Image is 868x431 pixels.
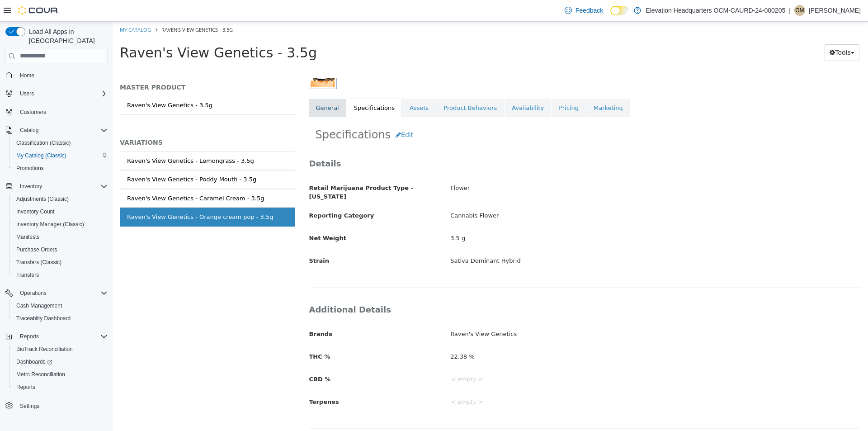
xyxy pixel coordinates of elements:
span: Reports [13,382,108,393]
a: Home [16,70,38,81]
button: BioTrack Reconciliation [9,343,111,355]
button: Promotions [9,162,111,175]
div: 3.5 g [330,209,755,225]
a: Transfers (Classic) [13,257,65,268]
span: Brands [196,309,219,316]
button: Adjustments (Classic) [9,193,111,205]
p: Elevation Headquarters OCM-CAURD-24-000205 [646,5,785,16]
button: Reports [2,330,111,343]
div: < empty > [330,350,755,366]
a: Specifications [234,77,289,96]
button: Inventory [16,181,46,192]
button: Inventory Manager (Classic) [9,218,111,231]
span: Reporting Category [196,190,261,197]
span: My Catalog (Classic) [13,150,108,161]
span: Purchase Orders [16,246,57,253]
span: OM [795,5,804,16]
button: Settings [2,399,111,412]
button: Operations [16,288,50,298]
span: Home [16,70,108,81]
button: Operations [2,287,111,299]
button: Transfers [9,269,111,281]
button: Catalog [16,125,42,136]
div: 22.38 % [330,327,755,343]
a: My Catalog [7,5,38,11]
span: Settings [16,400,108,411]
div: Raven's View Genetics [330,305,755,321]
a: Marketing [473,77,517,96]
a: Reports [13,382,39,393]
span: Inventory Manager (Classic) [16,221,84,228]
span: Cash Management [13,300,108,311]
button: Inventory [2,180,111,193]
span: Dashboards [13,356,108,367]
span: BioTrack Reconciliation [16,346,73,353]
a: Adjustments (Classic) [13,194,72,204]
a: Inventory Manager (Classic) [13,219,88,230]
p: [PERSON_NAME] [809,5,861,16]
a: Transfers [13,270,42,280]
button: Home [2,69,111,82]
a: Assets [289,77,323,96]
span: Settings [20,403,39,410]
div: Flower [330,159,755,175]
a: Inventory Count [13,206,58,217]
a: BioTrack Reconciliation [13,344,76,355]
span: Classification (Classic) [13,137,108,148]
span: Home [20,72,34,79]
span: Operations [20,289,47,297]
div: Raven's View Genetics - Orange cream pop - 3.5g [14,191,160,200]
span: Customers [20,109,46,116]
span: Manifests [13,232,108,242]
button: Users [2,87,111,100]
button: Manifests [9,231,111,243]
span: Raven's View Genetics - 3.5g [7,23,204,39]
input: Dark Mode [610,6,629,15]
a: Manifests [13,232,43,242]
a: Metrc Reconciliation [13,369,69,380]
span: Reports [16,384,35,391]
div: < empty > [330,373,755,388]
span: Inventory Count [16,208,55,215]
a: Classification (Classic) [13,137,75,148]
span: Catalog [16,125,108,136]
span: Purchase Orders [13,244,108,255]
span: Net Weight [196,213,233,220]
span: Metrc Reconciliation [16,371,65,378]
span: Reports [20,333,39,340]
button: Transfers (Classic) [9,256,111,269]
div: Sativa Dominant Hybrid [330,232,755,247]
span: Load All Apps in [GEOGRAPHIC_DATA] [25,27,108,45]
a: Promotions [13,163,47,174]
a: Pricing [439,77,473,96]
span: Operations [16,288,108,298]
span: Cash Management [16,302,62,309]
span: Customers [16,106,108,118]
span: Users [20,90,34,97]
span: Transfers [16,271,39,279]
span: Inventory [16,181,108,192]
span: Adjustments (Classic) [13,194,108,204]
span: Transfers (Classic) [16,259,61,266]
h5: MASTER PRODUCT [7,62,182,70]
span: Inventory Count [13,206,108,217]
a: Customers [16,107,50,118]
p: | [789,5,791,16]
a: Raven's View Genetics - 3.5g [7,74,182,93]
span: Reports [16,331,108,342]
a: Product Behaviors [323,77,391,96]
a: Feedback [561,1,607,19]
span: Terpenes [196,377,226,384]
a: Cash Management [13,300,66,311]
span: Manifests [16,233,39,241]
button: Edit [278,105,305,122]
h3: Additional Details [196,283,748,293]
span: CBD % [196,354,218,361]
a: General [196,77,233,96]
span: Transfers [13,270,108,280]
span: My Catalog (Classic) [16,152,66,159]
button: Reports [9,381,111,393]
div: Raven's View Genetics - Caramel Cream - 3.5g [14,172,151,181]
button: My Catalog (Classic) [9,149,111,162]
span: Promotions [13,163,108,174]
